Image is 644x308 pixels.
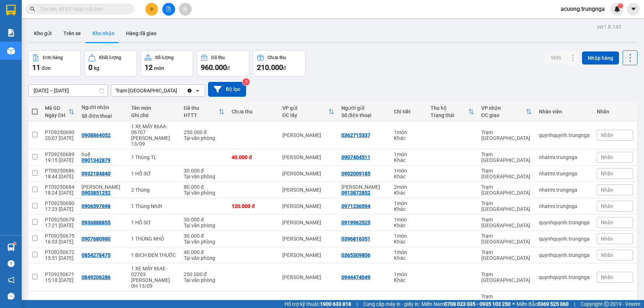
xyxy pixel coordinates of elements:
button: Hàng đã giao [120,25,162,42]
th: Toggle SortBy [41,102,78,121]
div: nhatmi.trungnga [539,154,590,160]
div: ĐC giao [481,112,526,118]
div: PT09250690 [45,129,74,135]
div: 1 HỒ SƠ [131,171,176,176]
div: PT09250684 [45,184,74,190]
div: Khác [394,255,423,261]
div: Đi Khuya 13/09 [131,135,176,147]
input: Tìm tên, số ĐT hoặc mã đơn [40,5,125,13]
div: 20:07 [DATE] [45,135,74,141]
span: đ [227,65,230,71]
span: kg [94,65,99,71]
div: 0936888855 [82,220,111,225]
div: Chưa thu [232,109,275,115]
div: Tại văn phòng [184,255,224,261]
span: Nhãn [601,220,613,225]
div: 1 món [394,129,423,135]
div: 1 Thùng TL [131,154,176,160]
span: Nhãn [601,236,613,242]
span: Nhãn [601,132,613,138]
div: [PERSON_NAME] [282,187,334,193]
div: [PERSON_NAME] [282,154,334,160]
div: Tên món [131,105,176,111]
div: ĐC lấy [282,112,328,118]
strong: 0369 525 060 [537,301,569,307]
span: Hỗ trợ kỹ thuật: [284,300,351,308]
img: warehouse-icon [7,47,15,55]
span: file-add [166,7,171,12]
span: 960.000 [201,63,227,72]
div: 120.000 đ [232,203,275,209]
span: món [154,65,164,71]
div: 0913872852 [341,190,370,196]
div: Thu hộ [431,105,468,111]
div: [PERSON_NAME] [282,274,334,280]
div: 0854278475 [82,252,111,258]
th: Toggle SortBy [427,102,478,121]
div: [PERSON_NAME] [282,252,334,258]
div: 0903851252 [82,190,111,196]
div: 0906597698 [82,203,111,209]
div: 1 món [394,217,423,222]
div: 1 XE MÁY 86AA-06707 [131,124,176,135]
div: VP nhận [481,105,526,111]
button: Kho gửi [28,25,58,42]
sup: 3 [242,78,250,86]
div: Tại văn phòng [184,190,224,196]
div: PT09250672 [45,249,74,255]
div: 30.000 đ [184,233,224,239]
div: Số lượng [155,55,174,60]
div: PT09250686 [45,168,74,174]
div: 2 Thùng [131,187,176,193]
sup: 1 [14,242,16,245]
span: | [357,300,358,308]
button: Số lượng12món [141,50,193,76]
div: Anh Vinh [82,184,124,190]
div: Trạm [GEOGRAPHIC_DATA] [481,233,532,245]
button: Bộ lọc [208,82,246,97]
button: SMS [545,51,567,64]
svg: Clear value [187,88,192,93]
div: 0362715337 [341,132,370,138]
span: Nhãn [601,274,613,280]
div: PT09250689 [45,151,74,157]
div: 80.000 đ [184,184,224,190]
div: quynhquynh.trungnga [539,274,590,280]
div: [PERSON_NAME] [282,203,334,209]
div: 0365309806 [341,252,370,258]
div: PT09250680 [45,200,74,206]
div: 17:23 [DATE] [45,206,74,212]
div: 2 món [394,184,423,190]
div: Đã thu [211,55,225,60]
div: Trạm [GEOGRAPHIC_DATA] [481,151,532,163]
div: 0902009185 [341,171,370,176]
button: Kho nhận [87,25,120,42]
div: Khác [394,190,423,196]
img: warehouse-icon [7,244,15,251]
div: 1 món [394,168,423,174]
button: plus [145,3,158,16]
div: Ghi chú [131,112,176,118]
button: aim [179,3,192,16]
span: plus [149,7,154,12]
button: Nhập hàng [582,51,619,64]
div: Ngày ĐH [45,112,68,118]
div: 30.000 đ [184,217,224,222]
div: Tại văn phòng [184,135,224,141]
div: 0396816351 [341,236,370,242]
span: search [30,7,35,12]
div: Trạm [GEOGRAPHIC_DATA] [481,271,532,283]
img: icon-new-feature [614,6,620,12]
div: Trạng thái [431,112,468,118]
span: caret-down [630,6,637,12]
div: 0944474049 [341,274,370,280]
span: aim [183,7,188,12]
div: Tại văn phòng [184,277,224,283]
input: Selected Trạm Sài Gòn. [178,87,179,94]
div: Đơn hàng [43,55,63,60]
div: 250.000 đ [184,129,224,135]
div: 0901342879 [82,157,111,163]
div: nhatmi.trungnga [539,171,590,176]
button: file-add [162,3,175,16]
div: 40.000 đ [232,154,275,160]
